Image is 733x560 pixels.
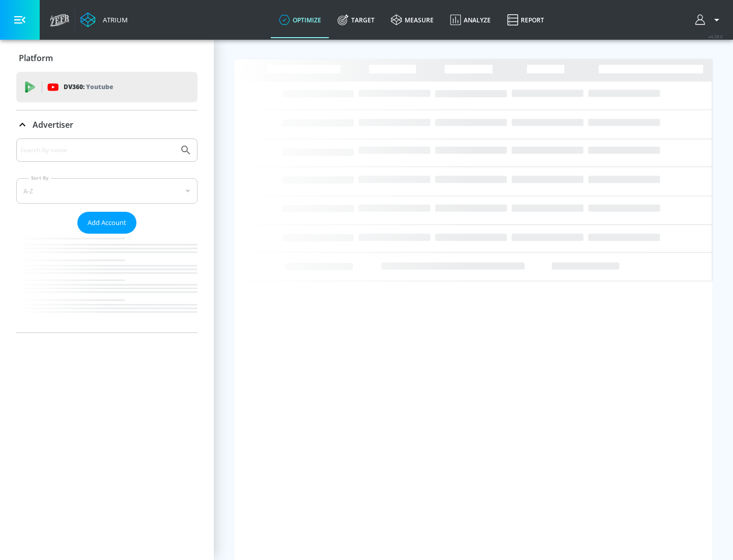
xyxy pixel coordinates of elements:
[86,81,113,92] p: Youtube
[442,2,499,38] a: Analyze
[271,2,329,38] a: optimize
[20,144,175,157] input: Search by name
[19,52,53,64] p: Platform
[16,110,198,139] div: Advertiser
[16,234,198,332] nav: list of Advertiser
[64,81,113,93] p: DV360:
[33,119,73,130] p: Advertiser
[329,2,383,38] a: Target
[16,138,198,332] div: Advertiser
[80,12,128,27] a: Atrium
[99,15,128,24] div: Atrium
[709,34,723,39] span: v 4.28.0
[16,44,198,72] div: Platform
[16,178,198,204] div: A-Z
[88,217,126,229] span: Add Account
[383,2,442,38] a: measure
[29,175,51,181] label: Sort By
[499,2,552,38] a: Report
[16,72,198,102] div: DV360: Youtube
[77,212,136,234] button: Add Account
